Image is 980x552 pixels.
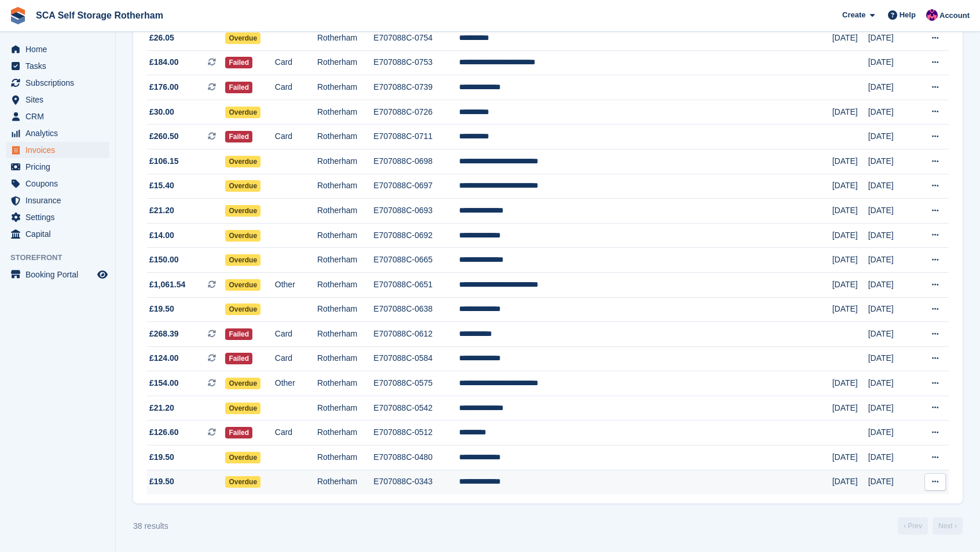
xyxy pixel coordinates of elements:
[149,81,179,93] span: £176.00
[133,520,168,532] div: 38 results
[832,297,868,322] td: [DATE]
[225,353,252,364] span: Failed
[275,322,317,347] td: Card
[317,470,373,494] td: Rotherham
[225,304,260,315] span: Overdue
[275,272,317,297] td: Other
[895,517,965,535] nav: Page
[225,180,260,192] span: Overdue
[25,41,95,57] span: Home
[868,75,915,100] td: [DATE]
[868,470,915,494] td: [DATE]
[6,176,109,192] a: menu
[6,209,109,225] a: menu
[317,396,373,421] td: Rotherham
[832,223,868,248] td: [DATE]
[149,352,179,364] span: £124.00
[832,272,868,297] td: [DATE]
[149,402,174,414] span: £21.20
[832,396,868,421] td: [DATE]
[25,92,95,108] span: Sites
[149,155,179,167] span: £106.15
[373,322,459,347] td: E707088C-0612
[6,58,109,74] a: menu
[225,107,260,118] span: Overdue
[842,9,865,21] span: Create
[373,346,459,371] td: E707088C-0584
[225,403,260,414] span: Overdue
[225,230,260,242] span: Overdue
[225,205,260,217] span: Overdue
[373,25,459,50] td: E707088C-0754
[149,130,179,142] span: £260.50
[939,10,970,21] span: Account
[832,174,868,199] td: [DATE]
[6,226,109,242] a: menu
[373,445,459,470] td: E707088C-0480
[6,108,109,125] a: menu
[868,50,915,75] td: [DATE]
[868,125,915,149] td: [DATE]
[373,100,459,125] td: E707088C-0726
[373,174,459,199] td: E707088C-0697
[317,297,373,322] td: Rotherham
[225,427,252,438] span: Failed
[900,9,916,21] span: Help
[275,50,317,75] td: Card
[25,176,95,192] span: Coupons
[373,50,459,75] td: E707088C-0753
[373,371,459,396] td: E707088C-0575
[225,32,260,44] span: Overdue
[149,426,179,438] span: £126.60
[10,252,115,264] span: Storefront
[225,328,252,340] span: Failed
[317,50,373,75] td: Rotherham
[25,266,95,283] span: Booking Portal
[373,396,459,421] td: E707088C-0542
[832,445,868,470] td: [DATE]
[317,149,373,174] td: Rotherham
[6,41,109,57] a: menu
[25,159,95,175] span: Pricing
[317,248,373,273] td: Rotherham
[31,6,168,25] a: SCA Self Storage Rotherham
[275,75,317,100] td: Card
[868,100,915,125] td: [DATE]
[25,209,95,225] span: Settings
[25,192,95,209] span: Insurance
[149,451,174,463] span: £19.50
[317,371,373,396] td: Rotherham
[6,92,109,108] a: menu
[225,254,260,266] span: Overdue
[25,142,95,158] span: Invoices
[225,131,252,142] span: Failed
[373,125,459,149] td: E707088C-0711
[275,421,317,445] td: Card
[317,223,373,248] td: Rotherham
[868,25,915,50] td: [DATE]
[149,56,179,68] span: £184.00
[225,378,260,389] span: Overdue
[96,268,109,282] a: Preview store
[225,57,252,68] span: Failed
[373,297,459,322] td: E707088C-0638
[317,322,373,347] td: Rotherham
[317,125,373,149] td: Rotherham
[25,75,95,91] span: Subscriptions
[317,75,373,100] td: Rotherham
[225,156,260,167] span: Overdue
[149,377,179,389] span: £154.00
[149,229,174,242] span: £14.00
[373,272,459,297] td: E707088C-0651
[868,199,915,224] td: [DATE]
[933,517,963,535] a: Next
[149,303,174,315] span: £19.50
[317,199,373,224] td: Rotherham
[25,226,95,242] span: Capital
[832,199,868,224] td: [DATE]
[25,125,95,141] span: Analytics
[373,199,459,224] td: E707088C-0693
[898,517,928,535] a: Previous
[832,25,868,50] td: [DATE]
[25,58,95,74] span: Tasks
